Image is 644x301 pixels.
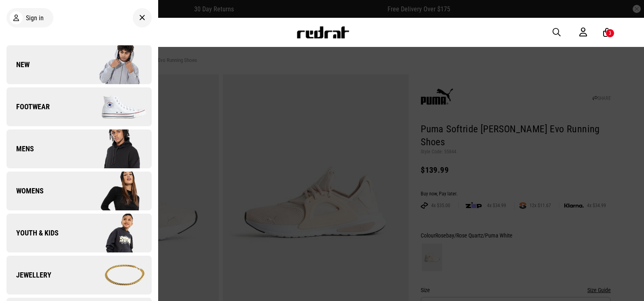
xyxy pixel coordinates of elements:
[6,186,44,196] span: Womens
[6,3,31,28] button: Open LiveChat chat widget
[79,129,151,169] img: Company
[609,30,611,36] div: 3
[6,45,152,84] a: New Company
[79,45,151,85] img: Company
[79,213,151,253] img: Company
[79,171,151,211] img: Company
[6,102,50,112] span: Footwear
[6,270,51,280] span: Jewellery
[6,144,34,154] span: Mens
[296,26,350,38] img: Redrat logo
[6,60,30,70] span: New
[26,14,44,22] span: Sign in
[603,28,611,37] a: 3
[79,255,151,295] img: Company
[6,129,152,168] a: Mens Company
[6,228,59,238] span: Youth & Kids
[6,256,152,295] a: Jewellery Company
[6,87,152,126] a: Footwear Company
[6,172,152,210] a: Womens Company
[6,214,152,252] a: Youth & Kids Company
[79,87,151,127] img: Company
